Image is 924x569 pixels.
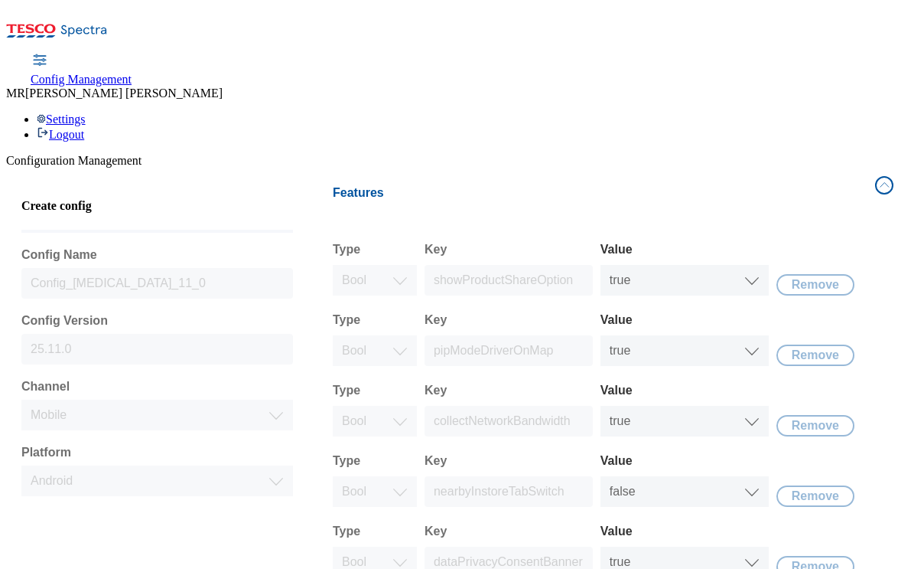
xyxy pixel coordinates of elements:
label: Config Name [21,248,293,262]
label: Value [600,311,769,329]
button: Remove [776,345,854,366]
h4: Features [333,184,866,202]
label: Key [425,381,593,400]
label: Type [333,240,417,259]
a: Logout [37,128,84,141]
label: Type [333,452,417,470]
span: Config Management [31,73,132,86]
button: Features [324,168,903,219]
a: Settings [37,113,86,126]
h4: Create config [21,199,293,213]
span: MR [6,87,25,100]
label: Type [333,311,417,329]
label: Type [333,522,417,541]
label: Type [333,381,417,400]
input: Enter key [425,335,593,366]
input: Enter config name [21,268,293,299]
label: Config Version [21,314,293,328]
input: Enter key [425,265,593,296]
input: Enter config version [21,334,293,365]
label: Value [600,522,769,541]
label: Key [425,311,593,329]
label: Value [600,452,769,470]
button: Remove [776,274,854,296]
label: Key [425,522,593,541]
label: Platform [21,446,293,459]
label: Value [600,240,769,259]
span: [PERSON_NAME] [PERSON_NAME] [25,87,223,100]
div: Configuration Management [6,154,918,168]
label: Key [425,240,593,259]
input: Enter key [425,406,593,437]
label: Value [600,381,769,400]
label: Key [425,452,593,470]
a: Config Management [31,54,132,87]
input: Enter key [425,476,593,507]
button: Remove [776,486,854,507]
button: Remove [776,415,854,437]
label: Channel [21,380,293,394]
